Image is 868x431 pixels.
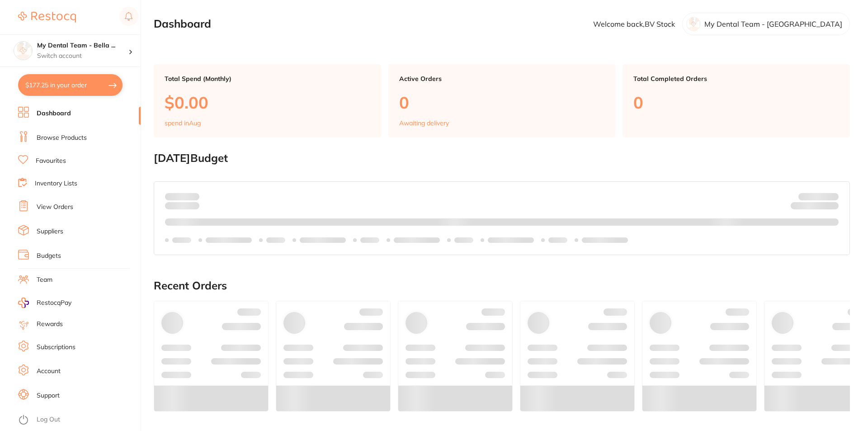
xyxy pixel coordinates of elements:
a: Active Orders0Awaiting delivery [388,64,616,137]
a: Browse Products [37,133,87,142]
p: Labels extended [488,237,534,244]
img: RestocqPay [18,298,29,308]
a: Inventory Lists [35,179,77,188]
button: Log Out [18,413,138,427]
p: Remaining: [791,200,839,211]
p: Welcome back, BV Stock [593,20,675,28]
a: Team [37,275,52,284]
p: Labels [454,237,473,244]
strong: $0.00 [184,192,199,200]
p: Total Completed Orders [633,75,839,82]
span: RestocqPay [37,298,71,308]
p: Active Orders [399,75,605,82]
button: $177.25 in your order [18,74,123,96]
p: My Dental Team - [GEOGRAPHIC_DATA] [704,20,842,28]
a: Total Completed Orders0 [623,64,850,137]
strong: $NaN [821,192,839,200]
p: 0 [633,93,839,112]
p: Switch account [37,52,128,61]
p: Labels [548,237,567,244]
p: month [165,200,199,211]
p: Awaiting delivery [399,119,449,127]
h2: [DATE] Budget [154,152,850,165]
img: Restocq Logo [18,12,76,23]
a: Subscriptions [37,343,75,352]
h4: My Dental Team - Bella Vista [37,41,128,50]
p: Labels extended [582,237,628,244]
p: 0 [399,93,605,112]
a: Support [37,391,60,400]
p: Total Spend (Monthly) [165,75,370,82]
img: My Dental Team - Bella Vista [14,42,32,60]
a: RestocqPay [18,298,71,308]
p: Labels [172,237,191,244]
a: Dashboard [37,109,71,118]
p: Labels [360,237,379,244]
p: Labels extended [300,237,346,244]
a: Total Spend (Monthly)$0.00spend inAug [154,64,381,137]
p: Labels [266,237,285,244]
p: spend in Aug [165,119,201,127]
p: Labels extended [394,237,440,244]
a: Restocq Logo [18,7,76,28]
a: Log Out [37,415,60,424]
a: View Orders [37,203,73,212]
a: Account [37,367,61,376]
p: Spent: [165,193,199,200]
a: Favourites [36,156,66,166]
a: Suppliers [37,227,63,236]
h2: Dashboard [154,18,211,30]
p: Labels extended [206,237,252,244]
a: Budgets [37,251,61,260]
a: Rewards [37,320,63,329]
p: $0.00 [165,93,370,112]
h2: Recent Orders [154,279,850,292]
strong: $0.00 [823,204,839,212]
p: Budget: [798,193,839,200]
